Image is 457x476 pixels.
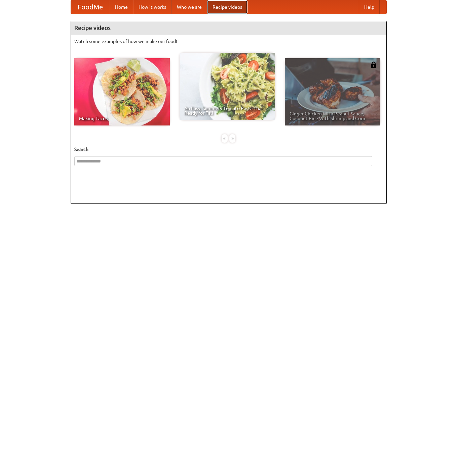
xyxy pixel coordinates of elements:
a: Help [359,0,380,14]
p: Watch some examples of how we make our food! [74,38,383,45]
img: 483408.png [370,62,377,68]
h4: Recipe videos [71,21,386,35]
a: Who we are [172,0,207,14]
a: An Easy, Summery Tomato Pasta That's Ready for Fall [180,53,275,120]
h5: Search [74,146,383,153]
div: « [222,134,228,143]
a: FoodMe [71,0,110,14]
span: An Easy, Summery Tomato Pasta That's Ready for Fall [184,106,270,115]
a: How it works [133,0,172,14]
span: Making Tacos [79,116,165,121]
a: Recipe videos [207,0,247,14]
a: Making Tacos [74,58,170,125]
div: » [229,134,235,143]
a: Home [110,0,133,14]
